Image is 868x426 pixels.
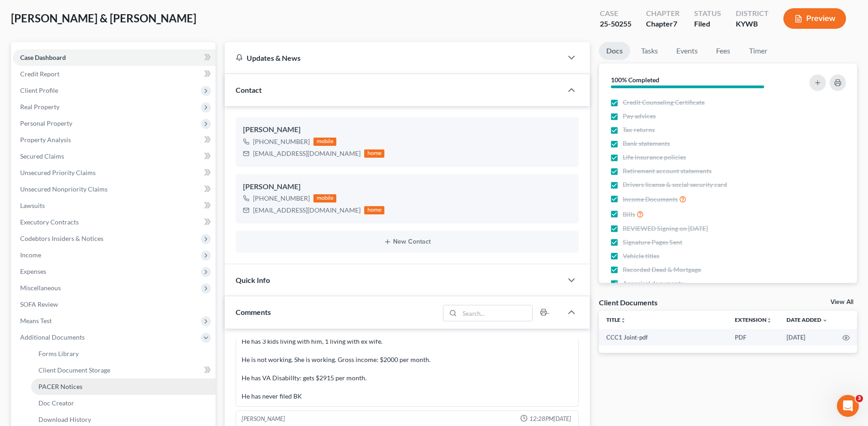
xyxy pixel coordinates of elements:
[459,305,532,321] input: Search...
[623,238,682,247] span: Signature Pages Sent
[364,149,384,158] div: home
[599,42,630,60] a: Docs
[599,329,728,346] td: CCC1 Joint-pdf
[20,300,58,308] span: SOFA Review
[236,308,271,316] span: Comments
[623,265,701,274] span: Recorded Deed & Mortgage
[20,103,59,111] span: Real Property
[623,153,686,162] span: Life insurance policies
[646,19,679,29] div: Chapter
[856,395,863,402] span: 3
[20,53,66,61] span: Case Dashboard
[20,86,58,94] span: Client Profile
[529,415,571,423] span: 12:28PM[DATE]
[669,42,705,60] a: Events
[13,165,216,181] a: Unsecured Priority Claims
[736,8,769,19] div: District
[611,76,659,84] strong: 100% Completed
[694,8,721,19] div: Status
[243,181,571,192] div: [PERSON_NAME]
[20,152,64,160] span: Secured Claims
[634,42,665,60] a: Tasks
[709,42,738,60] a: Fees
[253,149,361,158] div: [EMAIL_ADDRESS][DOMAIN_NAME]
[20,218,79,226] span: Executory Contracts
[31,378,216,395] a: PACER Notices
[599,298,658,307] div: Client Documents
[20,185,108,193] span: Unsecured Nonpriority Claims
[243,238,571,245] button: New Contact
[728,329,779,346] td: PDF
[735,316,772,323] a: Extensionunfold_more
[253,206,361,215] div: [EMAIL_ADDRESS][DOMAIN_NAME]
[253,137,310,146] div: [PHONE_NUMBER]
[623,279,683,288] span: Appraisal documents
[787,316,828,323] a: Date Added expand_more
[600,19,631,29] div: 25-50255
[20,70,59,78] span: Credit Report
[20,202,45,209] span: Lawsuits
[20,119,72,127] span: Personal Property
[20,284,61,292] span: Miscellaneous
[13,296,216,313] a: SOFA Review
[673,19,677,28] span: 7
[13,132,216,148] a: Property Analysis
[606,316,626,323] a: Titleunfold_more
[623,139,670,148] span: Bank statements
[38,415,91,423] span: Download History
[38,399,74,407] span: Doc Creator
[13,214,216,230] a: Executory Contracts
[313,138,336,146] div: mobile
[242,415,285,423] div: [PERSON_NAME]
[620,318,626,323] i: unfold_more
[31,346,216,362] a: Forms Library
[20,251,41,259] span: Income
[13,49,216,66] a: Case Dashboard
[243,124,571,135] div: [PERSON_NAME]
[623,251,659,261] span: Vehicle titles
[830,299,853,305] a: View All
[623,210,635,219] span: Bills
[766,318,772,323] i: unfold_more
[600,8,631,19] div: Case
[13,148,216,165] a: Secured Claims
[623,195,678,204] span: Income Documents
[779,329,835,346] td: [DATE]
[38,366,110,374] span: Client Document Storage
[742,42,775,60] a: Timer
[236,53,551,63] div: Updates & News
[623,166,712,176] span: Retirement account statements
[31,395,216,411] a: Doc Creator
[822,318,828,323] i: expand_more
[20,267,46,275] span: Expenses
[236,276,270,284] span: Quick Info
[623,125,655,134] span: Tax returns
[364,206,384,214] div: home
[313,194,336,202] div: mobile
[646,8,679,19] div: Chapter
[11,11,196,25] span: [PERSON_NAME] & [PERSON_NAME]
[38,383,82,390] span: PACER Notices
[20,234,103,242] span: Codebtors Insiders & Notices
[623,180,727,189] span: Drivers license & social security card
[623,98,705,107] span: Credit Counseling Certificate
[783,8,846,29] button: Preview
[20,136,71,144] span: Property Analysis
[253,194,310,203] div: [PHONE_NUMBER]
[736,19,769,29] div: KYWB
[20,317,52,325] span: Means Test
[623,224,708,233] span: REVIEWED Signing on [DATE]
[31,362,216,378] a: Client Document Storage
[837,395,859,417] iframe: Intercom live chat
[13,66,216,82] a: Credit Report
[38,350,79,357] span: Forms Library
[236,85,262,94] span: Contact
[20,333,85,341] span: Additional Documents
[13,181,216,197] a: Unsecured Nonpriority Claims
[623,112,656,121] span: Pay advices
[20,169,96,176] span: Unsecured Priority Claims
[13,197,216,214] a: Lawsuits
[694,19,721,29] div: Filed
